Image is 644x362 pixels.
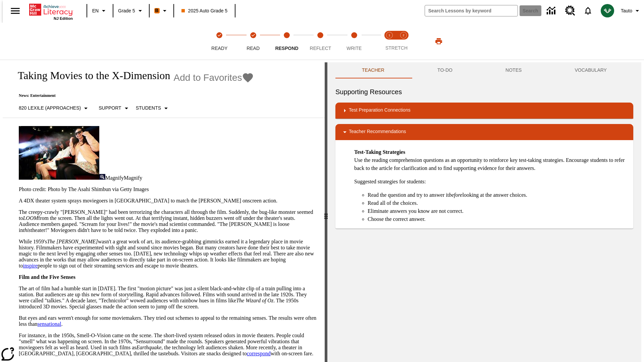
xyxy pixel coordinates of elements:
[19,105,81,112] p: 820 Lexile (Approaches)
[200,23,239,60] button: Ready(Step completed) step 1 of 5
[394,23,413,60] button: Stretch Respond step 2 of 2
[335,62,633,78] div: Instructional Panel Tabs
[16,102,93,114] button: Select Lexile, 820 Lexile (Approaches)
[601,4,614,17] img: avatar image
[99,174,105,180] img: Magnify
[411,62,479,78] button: TO-DO
[19,286,317,310] p: The art of film had a humble start in [DATE]. The first "motion picture" was just a silent black-...
[211,46,227,51] span: Ready
[174,72,254,83] button: Add to Favorites - Taking Movies to the X-Dimension
[449,192,462,198] em: before
[548,62,633,78] button: VOCABULARY
[174,72,242,83] span: Add to Favorites
[236,298,273,303] em: The Wizard of Oz
[92,7,99,14] span: EN
[354,148,628,172] p: Use the reading comprehension questions as an opportunity to reinforce key test-taking strategies...
[96,102,133,114] button: Scaffolds, Support
[479,62,548,78] button: NOTES
[425,5,518,16] input: search field
[19,239,317,269] p: While 1959's wasn't a great work of art, its audience-grabbing gimmicks earned it a legendary pla...
[133,102,173,114] button: Select Student
[19,186,317,192] p: Photo credit: Photo by The Asahi Shimbun via Getty Images
[349,107,411,115] p: Test Preparation Connections
[23,227,31,233] em: this
[327,62,641,362] div: activity
[428,35,449,47] button: Print
[267,23,306,60] button: Respond step 3 of 5
[335,124,633,140] div: Teacher Recommendations
[368,191,628,199] li: Read the question and try to answer it looking at the answer choices.
[579,2,597,19] a: Notifications
[29,2,73,20] div: Home
[11,69,170,82] h1: Taking Movies to the X-Dimension
[19,209,317,233] p: The creepy-crawly "[PERSON_NAME]" had been terrorizing the characters all through the film. Sudde...
[301,23,340,60] button: Reflect step 4 of 5
[47,239,98,244] em: The [PERSON_NAME]
[349,128,406,136] p: Teacher Recommendations
[618,5,644,17] button: Profile/Settings
[19,315,317,327] p: But eyes and ears weren't enough for some moviemakers. They tried out schemes to appeal to the re...
[181,7,228,14] span: 2025 Auto Grade 5
[19,333,317,357] p: For instance, in the 1950s, Smell-O-Vision came on the scene. The short-lived system released odo...
[38,321,61,327] a: sensational
[368,215,628,223] li: Choose the correct answer.
[136,105,161,112] p: Students
[621,7,632,14] span: Tauto
[137,345,162,350] em: Earthquake
[19,198,317,204] p: A 4DX theater system sprays moviegoers in [GEOGRAPHIC_DATA] to match the [PERSON_NAME] onscreen a...
[354,149,405,155] strong: Test-Taking Strategies
[11,93,254,98] p: News: Entertainment
[19,274,75,280] strong: Film and the Five Senses
[23,263,38,268] a: inspire
[3,62,325,359] div: reading
[543,2,561,20] a: Data Center
[385,45,408,51] span: STRETCH
[5,1,25,21] button: Open side menu
[23,215,38,221] em: LOOM
[597,2,618,19] button: Select a new avatar
[335,23,374,60] button: Write step 5 of 5
[54,16,73,20] span: NJ Edition
[561,2,579,20] a: Resource Center, Will open in new tab
[124,175,142,181] span: Magnify
[105,175,124,181] span: Magnify
[335,103,633,119] div: Test Preparation Connections
[99,105,121,112] p: Support
[402,34,404,37] text: 2
[380,23,399,60] button: Stretch Read step 1 of 2
[354,178,628,186] p: Suggested strategies for students:
[275,46,298,51] span: Respond
[19,126,99,180] img: Panel in front of the seats sprays water mist to the happy audience at a 4DX-equipped theater.
[310,46,331,51] span: Reflect
[368,199,628,207] li: Read all of the choices.
[247,351,271,356] a: correspond
[155,6,159,15] span: B
[335,62,411,78] button: Teacher
[118,7,135,14] span: Grade 5
[152,5,171,17] button: Boost Class color is orange. Change class color
[233,23,272,60] button: Read(Step completed) step 2 of 5
[335,86,633,97] h6: Supporting Resources
[368,207,628,215] li: Eliminate answers you know are not correct.
[115,5,147,17] button: Grade: Grade 5, Select a grade
[89,5,111,17] button: Language: EN, Select a language
[388,34,390,37] text: 1
[247,46,260,51] span: Read
[325,62,327,362] div: Press Enter or Spacebar and then press right and left arrow keys to move the slider
[346,46,362,51] span: Write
